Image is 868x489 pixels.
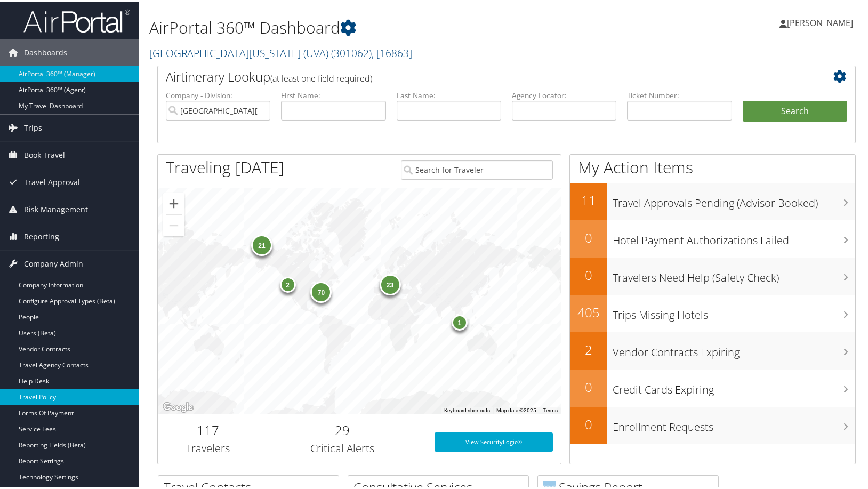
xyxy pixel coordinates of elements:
a: 0Credit Cards Expiring [570,368,855,405]
h3: Credit Cards Expiring [613,375,855,396]
h2: 0 [570,264,607,283]
a: [GEOGRAPHIC_DATA][US_STATE] (UVA) [149,44,412,59]
button: Keyboard shortcuts [444,405,490,413]
h3: Vendor Contracts Expiring [613,338,855,358]
a: Terms (opens in new tab) [543,406,558,412]
span: Risk Management [24,195,88,221]
h1: Traveling [DATE] [166,155,284,177]
h2: Airtinerary Lookup [166,66,789,84]
h3: Travelers [166,439,251,454]
span: ( 301062 ) [331,44,372,59]
span: Reporting [24,222,59,248]
h3: Travel Approvals Pending (Advisor Booked) [613,189,855,209]
a: 405Trips Missing Hotels [570,293,855,331]
button: Zoom out [163,213,184,235]
h2: 0 [570,414,607,432]
label: Agency Locator: [512,89,616,99]
div: 1 [452,313,468,329]
span: Map data ©2025 [496,406,536,412]
div: 2 [280,275,296,291]
a: 2Vendor Contracts Expiring [570,331,855,368]
a: View SecurityLogic® [435,431,553,450]
h2: 117 [166,420,251,438]
div: 23 [380,272,401,294]
span: Trips [24,113,42,140]
a: 0Enrollment Requests [570,405,855,443]
a: 11Travel Approvals Pending (Advisor Booked) [570,181,855,219]
label: Last Name: [397,89,501,99]
h3: Trips Missing Hotels [613,301,855,321]
h2: 0 [570,227,607,245]
h3: Enrollment Requests [613,413,855,433]
span: Company Admin [24,249,83,276]
h2: 29 [267,420,419,438]
label: Company - Division: [166,89,270,99]
span: Dashboards [24,38,67,65]
span: Book Travel [24,140,65,167]
h1: My Action Items [570,155,855,177]
span: , [ 16863 ] [372,44,412,59]
h3: Travelers Need Help (Safety Check) [613,263,855,284]
a: 0Hotel Payment Authorizations Failed [570,219,855,256]
div: 21 [251,233,272,254]
h2: 2 [570,339,607,357]
a: 0Travelers Need Help (Safety Check) [570,256,855,293]
label: Ticket Number: [627,89,732,99]
span: (at least one field required) [270,71,372,83]
span: Travel Approval [24,167,80,194]
label: First Name: [281,89,385,99]
h2: 405 [570,302,607,320]
div: 70 [310,280,332,301]
img: Google [160,399,196,413]
h3: Hotel Payment Authorizations Failed [613,226,855,246]
a: [PERSON_NAME] [779,5,864,37]
span: [PERSON_NAME] [787,15,853,27]
h1: AirPortal 360™ Dashboard [149,15,625,37]
a: Open this area in Google Maps (opens a new window) [160,399,196,413]
h2: 11 [570,190,607,208]
img: airportal-logo.png [23,7,130,32]
h3: Critical Alerts [267,439,419,454]
input: Search for Traveler [401,158,553,178]
h2: 0 [570,376,607,395]
button: Search [743,99,847,121]
button: Zoom in [163,191,184,213]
